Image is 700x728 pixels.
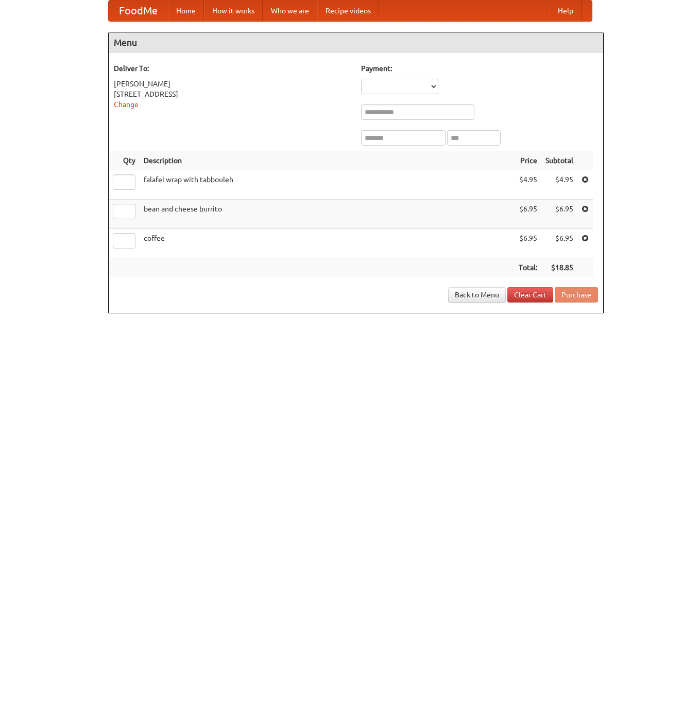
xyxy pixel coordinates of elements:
[140,200,515,229] td: bean and cheese burrito
[515,229,541,258] td: $6.95
[555,287,598,303] button: Purchase
[507,287,553,303] a: Clear Cart
[114,89,351,99] div: [STREET_ADDRESS]
[317,1,379,21] a: Recipe videos
[515,258,541,277] th: Total:
[109,32,603,53] h4: Menu
[263,1,317,21] a: Who we are
[541,258,577,277] th: $18.85
[448,287,506,303] a: Back to Menu
[140,229,515,258] td: coffee
[550,1,582,21] a: Help
[515,170,541,200] td: $4.95
[361,63,598,74] h5: Payment:
[541,229,577,258] td: $6.95
[114,79,351,89] div: [PERSON_NAME]
[109,1,168,21] a: FoodMe
[140,170,515,200] td: falafel wrap with tabbouleh
[168,1,204,21] a: Home
[204,1,263,21] a: How it works
[515,200,541,229] td: $6.95
[114,100,139,109] a: Change
[114,63,351,74] h5: Deliver To:
[541,151,577,170] th: Subtotal
[541,170,577,200] td: $4.95
[515,151,541,170] th: Price
[140,151,515,170] th: Description
[109,151,140,170] th: Qty
[541,200,577,229] td: $6.95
